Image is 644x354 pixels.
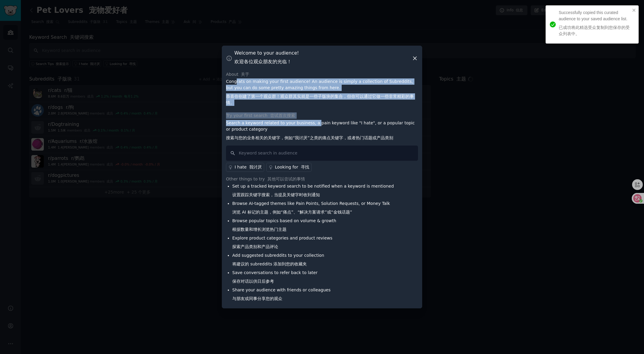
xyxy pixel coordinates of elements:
[234,50,299,67] h3: Welcome to your audience!
[232,235,394,252] li: Explore product categories and product reviews
[249,165,262,169] font: 我讨厌
[235,164,262,170] div: I hate
[559,25,630,36] font: 已成功将此精选受众复制到您保存的受众列表中。
[301,165,309,169] font: 寻找
[232,183,394,200] li: Set up a tracked keyword search to be notified when a keyword is mentioned
[226,94,414,105] font: 恭喜你创建了第一个观众群！观众群其实就是一些子版块的集合，但你可以通过它做一些非常精彩的事情。
[267,177,305,181] font: 其他可以尝试的事情
[232,200,394,218] li: Browse AI-tagged themes like Pain Points, Solution Requests, or Money Talk
[232,287,394,304] li: Share your audience with friends or colleagues
[232,296,282,301] font: 与朋友或同事分享您的观众
[226,135,393,140] font: 搜索与您的业务相关的关键字，例如“我讨厌”之类的痛点关键字，或者热门话题或产品类别
[232,210,352,214] font: 浏览 AI 标记的主题，例如“痛点”、“解决方案请求”或“金钱话题”
[226,146,418,161] input: Keyword search in audience
[232,252,394,270] li: Add suggested subreddits to your collection
[266,163,312,172] a: Looking for 寻找
[226,112,418,119] div: Try your first search
[226,71,418,78] div: About
[232,227,287,232] font: 根据数量和增长浏览热门主题
[232,192,320,197] font: 设置跟踪关键字搜索，当提及关键字时收到通知
[232,218,394,235] li: Browse popular topics based on volume & growth
[559,10,630,39] div: Successfully copied this curated audience to your saved audience list.
[226,78,418,108] p: Congrats on making your first audience! An audience is simply a collection of Subreddits, but you...
[234,59,292,64] font: 欢迎各位观众朋友的光临！
[270,113,295,118] font: 尝试首次搜索
[232,244,278,249] font: 探索产品类别和产品评论
[232,262,307,266] font: 将建议的 subreddits 添加到您的收藏夹
[241,72,249,77] font: 关于
[632,8,636,13] button: close
[275,164,309,170] div: Looking for
[226,163,264,172] a: I hate 我讨厌
[226,176,418,182] div: Other things to try
[232,270,394,287] li: Save conversations to refer back to later
[226,120,418,143] p: Search a keyword related to your business, a pain keyword like "I hate", or a popular topic or pr...
[232,279,274,284] font: 保存对话以供日后参考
